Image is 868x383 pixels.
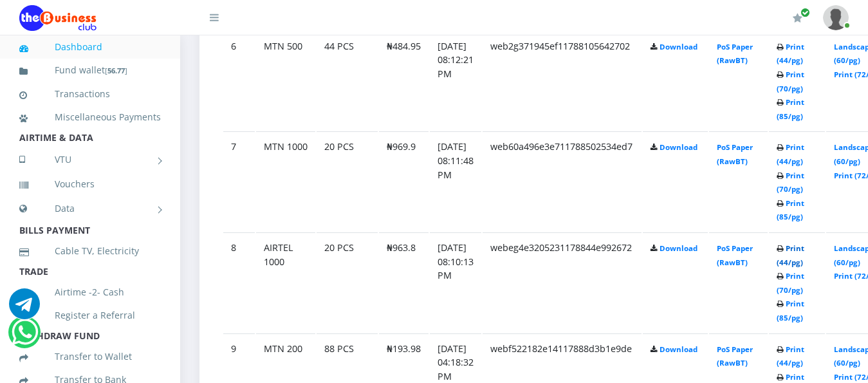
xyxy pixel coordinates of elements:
td: webeg4e3205231178844e992672 [483,232,642,332]
a: Print (70/pg) [777,70,804,93]
td: [DATE] 08:11:48 PM [430,131,481,231]
span: Renew/Upgrade Subscription [800,8,810,17]
a: PoS Paper (RawBT) [717,243,753,267]
a: PoS Paper (RawBT) [717,42,753,66]
a: Cable TV, Electricity [19,236,161,266]
td: [DATE] 08:12:21 PM [430,31,481,131]
td: MTN 1000 [256,131,315,231]
a: Download [660,42,697,51]
td: 20 PCS [317,232,378,332]
td: 44 PCS [317,31,378,131]
a: Print (85/pg) [777,299,804,322]
a: Download [660,142,697,152]
a: Airtime -2- Cash [19,277,161,307]
a: Vouchers [19,169,161,199]
a: Transfer to Wallet [19,342,161,371]
a: Print (44/pg) [777,344,804,368]
i: Renew/Upgrade Subscription [793,13,802,23]
a: Print (85/pg) [777,198,804,222]
td: ₦969.9 [379,131,429,231]
a: Chat for support [12,326,38,348]
a: Download [660,344,697,354]
a: PoS Paper (RawBT) [717,344,753,368]
img: User [823,5,849,30]
td: web60a496e3e711788502534ed7 [483,131,642,231]
a: Print (70/pg) [777,271,804,295]
a: Data [19,192,161,225]
a: Print (44/pg) [777,42,804,66]
a: PoS Paper (RawBT) [717,142,753,166]
td: 20 PCS [317,131,378,231]
a: Register a Referral [19,301,161,330]
td: web2g371945ef11788105642702 [483,31,642,131]
td: AIRTEL 1000 [256,232,315,332]
a: Chat for support [9,298,40,319]
a: Print (85/pg) [777,97,804,121]
a: Print (44/pg) [777,142,804,166]
a: Fund wallet[56.77] [19,55,161,86]
td: ₦484.95 [379,31,429,131]
td: [DATE] 08:10:13 PM [430,232,481,332]
a: Download [660,243,697,253]
a: Dashboard [19,32,161,62]
td: MTN 500 [256,31,315,131]
a: Print (70/pg) [777,171,804,194]
img: Logo [19,5,97,31]
td: 8 [223,232,255,332]
a: VTU [19,144,161,176]
b: 56.77 [107,66,125,75]
td: 6 [223,31,255,131]
small: [ ] [105,66,127,75]
a: Print (44/pg) [777,243,804,267]
td: 7 [223,131,255,231]
td: ₦963.8 [379,232,429,332]
a: Transactions [19,79,161,109]
a: Miscellaneous Payments [19,102,161,132]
